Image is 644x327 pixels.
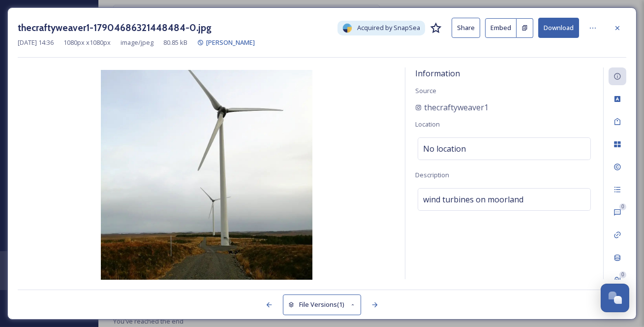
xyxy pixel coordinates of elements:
button: Share [452,18,480,38]
h3: thecraftyweaver1-17904686321448484-0.jpg [18,21,212,35]
span: [DATE] 14:36 [18,38,54,47]
button: File Versions(1) [283,294,362,315]
div: 0 [619,271,626,278]
span: wind turbines on moorland [423,194,523,205]
span: thecraftyweaver1 [424,101,489,113]
img: snapsea-logo.png [342,23,352,33]
span: Information [415,68,460,79]
span: Acquired by SnapSea [357,23,420,33]
span: [PERSON_NAME] [206,38,255,47]
img: thecraftyweaver1-17904686321448484-0.jpg [18,70,395,282]
span: Source [415,86,436,95]
button: Download [538,18,579,38]
span: Location [415,120,440,129]
span: image/jpeg [121,38,153,47]
span: No location [423,143,466,155]
button: Open Chat [601,284,629,312]
button: Embed [485,18,517,38]
span: Description [415,170,449,179]
div: 0 [619,203,626,210]
span: 1080 px x 1080 px [63,38,111,47]
span: 80.85 kB [163,38,187,47]
a: thecraftyweaver1 [415,101,489,113]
